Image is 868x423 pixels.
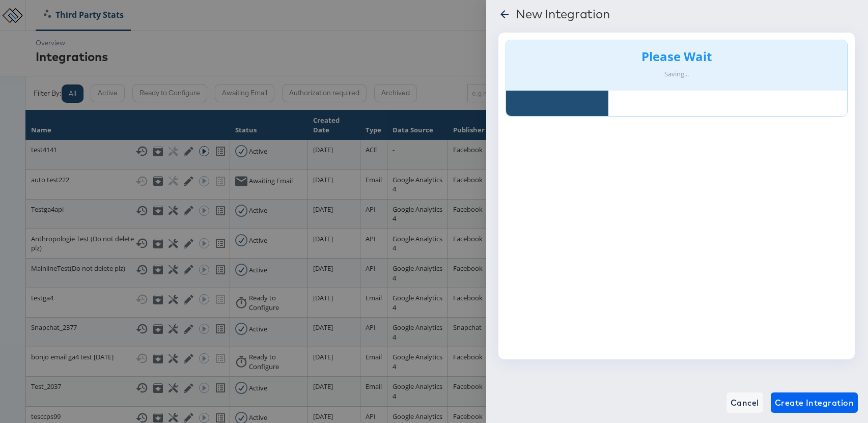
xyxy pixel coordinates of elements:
button: Cancel [726,392,763,413]
span: Cancel [731,396,759,410]
button: Create Integration [771,392,858,413]
span: Create Integration [775,396,854,410]
strong: Please Wait [641,48,712,65]
div: New Integration [516,7,609,21]
div: Saving... [514,69,839,79]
